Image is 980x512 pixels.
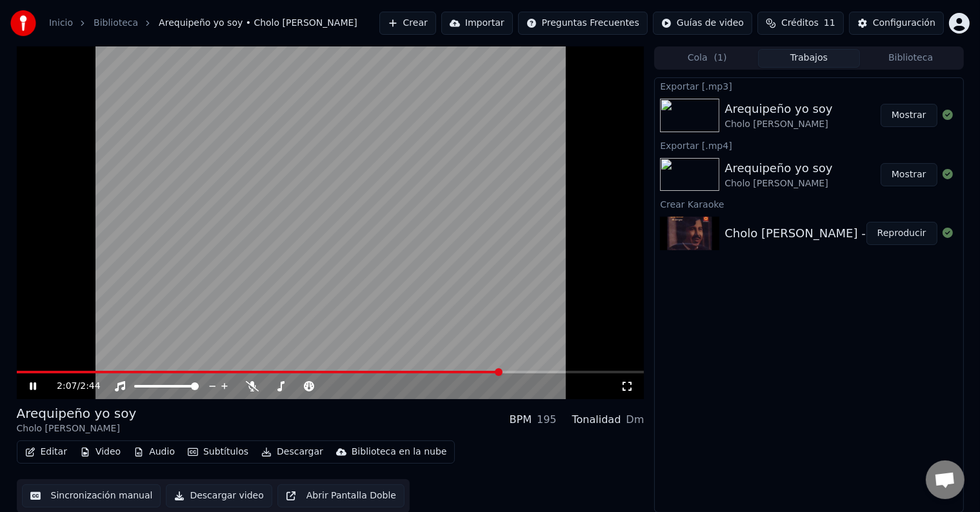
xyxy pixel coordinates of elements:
span: 2:07 [57,380,77,393]
div: Exportar [.mp4] [655,137,963,153]
div: Biblioteca en la nube [352,446,447,458]
a: Chat abierto [926,460,965,499]
button: Guías de video [653,12,752,35]
div: Cholo [PERSON_NAME] [725,177,832,190]
button: Biblioteca [860,49,962,68]
div: Arequipeño yo soy [17,404,137,422]
button: Trabajos [758,49,860,68]
span: Arequipeño yo soy • Cholo [PERSON_NAME] [159,17,357,30]
div: Exportar [.mp3] [655,78,963,94]
button: Video [75,443,126,461]
span: 11 [824,17,835,30]
button: Editar [20,443,72,461]
button: Configuración [849,12,944,35]
div: 195 [537,412,557,428]
button: Importar [441,12,513,35]
nav: breadcrumb [49,17,357,30]
button: Preguntas Frecuentes [518,12,648,35]
button: Descargar [256,443,328,461]
button: Mostrar [881,104,937,127]
div: Cholo [PERSON_NAME] [725,118,832,131]
span: 2:44 [80,380,100,393]
a: Inicio [49,17,73,30]
div: Tonalidad [572,412,621,428]
button: Sincronización manual [22,484,161,507]
div: BPM [510,412,532,428]
button: Cola [656,49,758,68]
div: Arequipeño yo soy [725,159,832,177]
a: Biblioteca [94,17,138,30]
button: Reproducir [866,222,937,245]
button: Abrir Pantalla Doble [277,484,405,507]
button: Subtítulos [183,443,254,461]
span: ( 1 ) [714,52,727,64]
button: Descargar video [166,484,272,507]
div: Crear Karaoke [655,196,963,212]
span: Créditos [781,17,819,30]
div: Arequipeño yo soy [725,100,832,118]
button: Crear [379,12,436,35]
img: youka [10,10,36,36]
button: Mostrar [881,163,937,186]
button: Audio [128,443,180,461]
div: Dm [626,412,644,428]
button: Créditos11 [757,12,844,35]
div: Cholo [PERSON_NAME] - Arequipeño yo soy [725,224,977,242]
div: Configuración [873,17,935,30]
div: / [57,380,88,393]
div: Cholo [PERSON_NAME] [17,422,137,435]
